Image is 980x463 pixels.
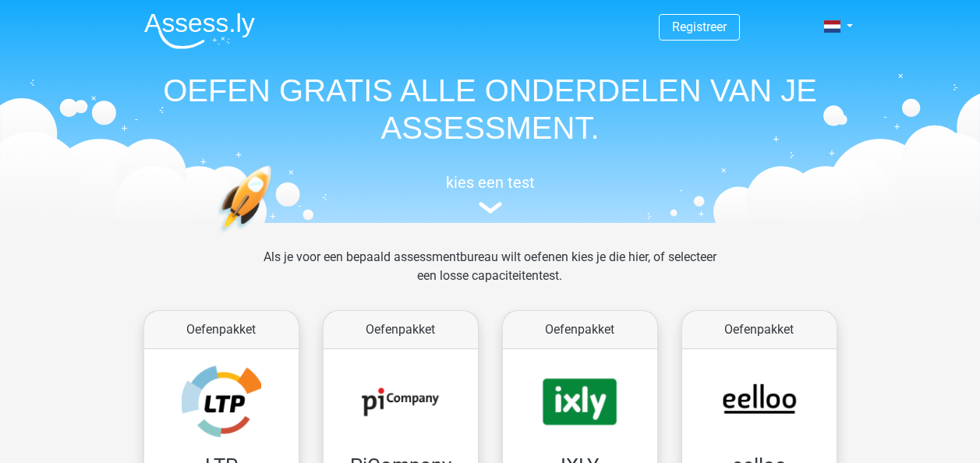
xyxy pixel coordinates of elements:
[479,202,502,214] img: assessment
[144,12,255,49] img: Assessly
[251,248,729,304] div: Als je voor een bepaald assessmentbureau wilt oefenen kies je die hier, of selecteer een losse ca...
[132,72,849,147] h1: OEFEN GRATIS ALLE ONDERDELEN VAN JE ASSESSMENT.
[672,19,727,34] a: Registreer
[132,173,849,192] h5: kies een test
[132,173,849,214] a: kies een test
[218,165,332,306] img: oefenen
